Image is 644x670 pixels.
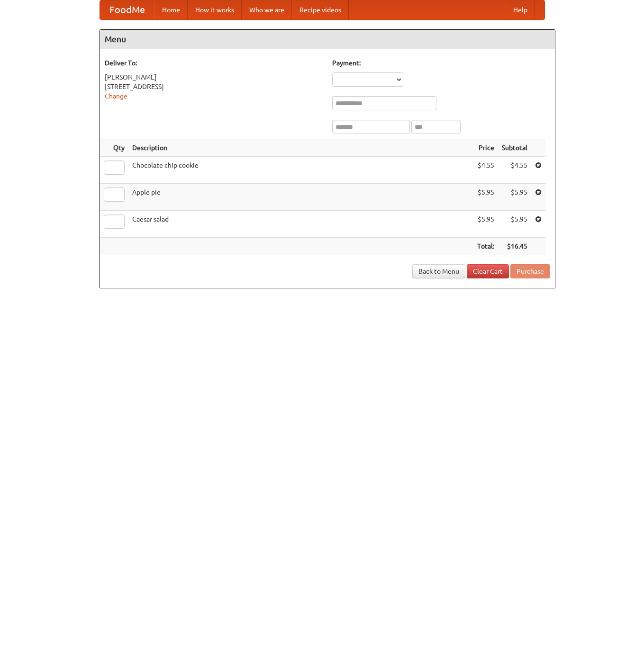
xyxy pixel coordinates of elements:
[473,157,498,184] td: $4.55
[506,0,535,19] a: Help
[292,0,349,19] a: Recipe videos
[128,184,473,211] td: Apple pie
[128,211,473,238] td: Caesar salad
[498,238,531,255] th: $16.45
[128,139,473,157] th: Description
[473,184,498,211] td: $5.95
[510,264,550,278] button: Purchase
[498,211,531,238] td: $5.95
[100,139,128,157] th: Qty
[100,0,154,19] a: FoodMe
[473,139,498,157] th: Price
[242,0,292,19] a: Who we are
[467,264,509,278] a: Clear Cart
[412,264,465,278] a: Back to Menu
[100,30,555,49] h4: Menu
[128,157,473,184] td: Chocolate chip cookie
[473,211,498,238] td: $5.95
[473,238,498,255] th: Total:
[105,92,127,100] a: Change
[105,72,323,82] div: [PERSON_NAME]
[105,58,323,68] h5: Deliver To:
[105,82,323,91] div: [STREET_ADDRESS]
[498,184,531,211] td: $5.95
[332,58,550,68] h5: Payment:
[188,0,242,19] a: How it works
[498,139,531,157] th: Subtotal
[154,0,188,19] a: Home
[498,157,531,184] td: $4.55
